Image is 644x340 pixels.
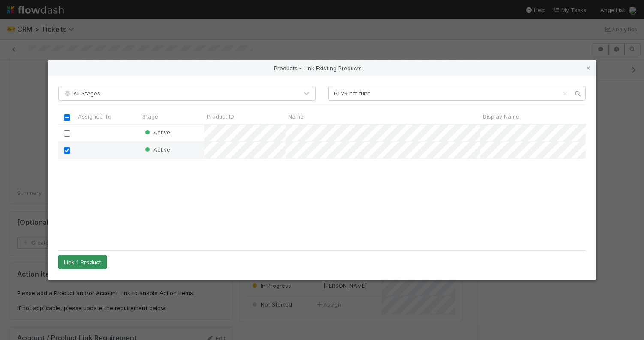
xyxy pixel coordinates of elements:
input: Toggle Row Selected [64,130,70,137]
button: Clear search [561,87,569,101]
button: Link 1 Product [58,255,107,269]
input: Toggle All Rows Selected [64,114,70,121]
span: Assigned To [78,112,111,121]
input: Search [328,86,586,101]
span: Active [143,129,170,136]
span: Product ID [207,112,234,121]
div: Active [143,145,170,154]
span: Stage [142,112,158,121]
span: All Stages [63,90,100,97]
span: Display Name [483,112,519,121]
input: Toggle Row Selected [64,147,70,154]
span: Active [143,146,170,153]
span: Name [288,112,304,121]
div: Active [143,128,170,137]
div: Products - Link Existing Products [48,60,596,76]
